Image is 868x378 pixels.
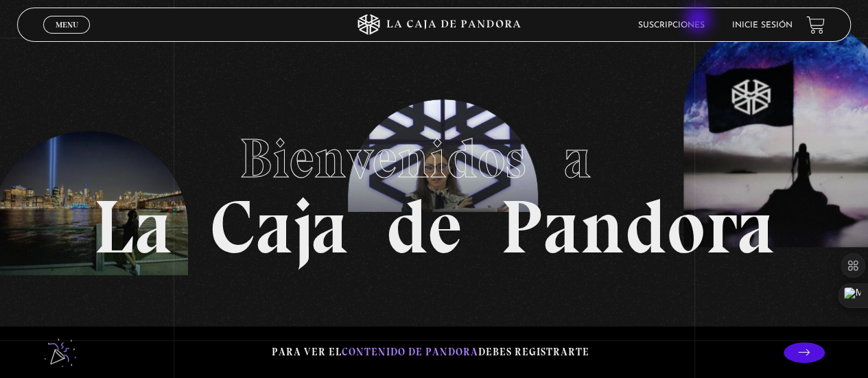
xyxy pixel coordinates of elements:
a: View your shopping cart [806,16,825,34]
span: contenido de Pandora [342,346,478,358]
a: Inicie sesión [732,21,793,29]
span: Menu [56,21,78,29]
p: Para ver el debes registrarte [272,343,589,362]
span: Cerrar [51,32,83,42]
a: Suscripciones [638,21,705,29]
h1: La Caja de Pandora [93,114,775,265]
span: Bienvenidos a [239,126,629,191]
